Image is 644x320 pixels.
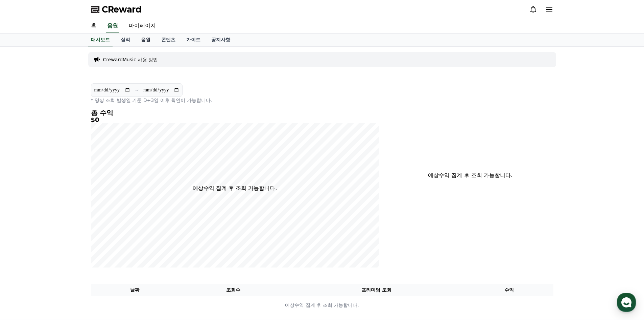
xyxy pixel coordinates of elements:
[106,19,119,33] a: 음원
[91,109,379,116] h4: 총 수익
[288,284,465,296] th: 프리미엄 조회
[102,4,142,15] span: CReward
[465,284,553,296] th: 수익
[193,184,277,192] p: 예상수익 집계 후 조회 가능합니다.
[86,19,102,33] a: 홈
[136,34,156,46] a: 음원
[156,34,181,46] a: 콘텐츠
[2,215,45,232] a: 홈
[88,34,113,46] a: 대시보드
[21,225,25,230] span: 홈
[115,34,136,46] a: 실적
[181,34,206,46] a: 가이드
[404,171,537,179] p: 예상수익 집계 후 조회 가능합니다.
[123,19,161,33] a: 마이페이지
[103,56,158,63] a: CrewardMusic 사용 방법
[91,302,553,309] p: 예상수익 집계 후 조회 가능합니다.
[91,116,379,123] h5: $0
[91,97,379,104] p: * 영상 조회 발생일 기준 D+3일 이후 확인이 가능합니다.
[206,34,236,46] a: 공지사항
[104,225,113,230] span: 설정
[91,284,179,296] th: 날짜
[45,215,87,232] a: 대화
[87,215,130,232] a: 설정
[135,86,139,94] p: ~
[91,4,142,15] a: CReward
[179,284,287,296] th: 조회수
[62,225,70,231] span: 대화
